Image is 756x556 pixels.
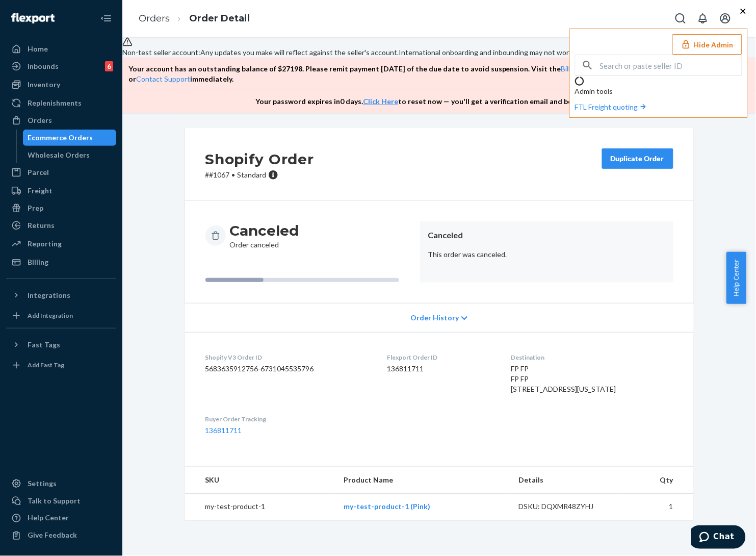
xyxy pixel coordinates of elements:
span: FP FP FP FP [STREET_ADDRESS][US_STATE] [511,364,616,393]
a: Add Integration [6,308,116,324]
dt: Destination [511,353,673,362]
dd: 5683635912756-6731045535796 [205,364,371,374]
div: Inventory [28,80,60,90]
div: Wholesale Orders [28,150,90,160]
h3: Canceled [230,221,299,240]
div: Home [28,44,48,54]
div: Reporting [28,239,62,249]
a: Inventory [6,77,116,93]
p: This order was canceled. [428,249,665,260]
dd: 136811711 [387,364,495,374]
button: Talk to Support [6,493,116,509]
img: Flexport logo [11,13,55,23]
span: • [232,170,236,179]
div: DSKU: DQXMR48ZYHJ [519,502,615,512]
a: Help Center [6,510,116,526]
div: 6 [105,61,113,71]
div: Integrations [28,290,70,300]
a: Contact Support [136,74,190,83]
div: Freight [28,186,53,196]
th: SKU [185,467,336,494]
a: Freight [6,183,116,199]
a: 136811711 [205,426,242,435]
td: 1 [622,494,693,521]
div: Give Feedback [28,530,77,541]
a: Billing [6,254,116,270]
div: Billing [28,257,48,267]
div: Prep [28,203,43,213]
div: Add Integration [28,311,73,320]
div: Settings [28,478,57,489]
span: Non-test seller account: [122,48,200,57]
div: Ecommerce Orders [28,133,93,143]
button: Open Search Box [670,8,691,29]
dt: Shopify V3 Order ID [205,353,371,362]
a: my-test-product-1 (Pink) [344,502,430,511]
a: Orders [139,13,170,24]
div: Fast Tags [28,340,60,350]
div: Any updates you make will reflect against the seller's account. [122,47,756,58]
a: Ecommerce Orders [23,130,117,146]
a: FTL Freight quoting [575,103,648,111]
dt: Buyer Order Tracking [205,415,371,423]
a: Replenishments [6,95,116,111]
a: Prep [6,200,116,216]
a: Returns [6,217,116,234]
a: Home [6,41,116,57]
button: Open account menu [715,8,736,29]
td: my-test-product-1 [185,494,336,521]
a: Orders [6,112,116,129]
th: Details [511,467,623,494]
div: Inbounds [28,61,59,71]
p: Admin tools [575,86,742,96]
p: Your password expires in 0 days . to reset now — you'll get a verification email and be logged out. [255,96,613,107]
a: Add Fast Tag [6,357,116,373]
a: Billing Page [561,64,598,73]
button: Open notifications [693,8,713,29]
a: Inbounds6 [6,58,116,74]
div: Duplicate Order [611,154,665,164]
a: Click Here [363,97,398,106]
div: Add Fast Tag [28,361,64,369]
p: # #1067 [205,170,314,180]
button: Close Navigation [96,8,116,29]
span: Standard [238,170,267,179]
div: Replenishments [28,98,82,108]
a: Settings [6,475,116,492]
button: Duplicate Order [602,148,673,169]
ol: breadcrumbs [131,4,258,34]
div: Order canceled [230,221,299,250]
button: Hide Admin [672,34,742,55]
input: Search or paste seller ID [600,55,742,75]
div: Parcel [28,167,49,178]
a: Order Detail [189,13,250,24]
th: Product Name [335,467,510,494]
button: Fast Tags [6,337,116,353]
button: Integrations [6,287,116,304]
div: Returns [28,220,55,231]
button: Help Center [726,252,746,304]
a: Wholesale Orders [23,147,117,163]
div: Talk to Support [28,496,81,506]
div: Orders [28,115,52,125]
span: International onboarding and inbounding may not work during impersonation. [399,48,644,57]
p: Your account has an outstanding balance of $ 27198 . Please remit payment [DATE] of the due date ... [128,64,740,84]
header: Canceled [428,230,665,241]
a: Reporting [6,236,116,252]
h2: Shopify Order [205,148,314,170]
iframe: Opens a widget where you can chat to one of our agents [691,525,746,551]
dt: Flexport Order ID [387,353,495,362]
th: Qty [622,467,693,494]
button: Give Feedback [6,527,116,544]
div: Help Center [28,513,69,523]
a: Parcel [6,164,116,181]
span: Order History [410,313,459,323]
